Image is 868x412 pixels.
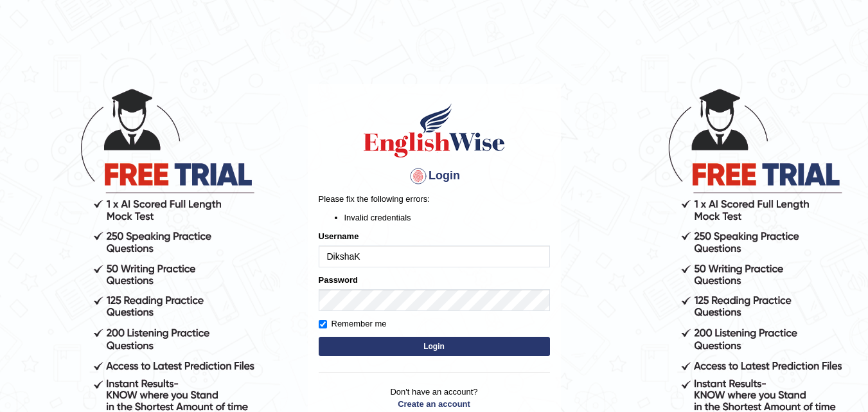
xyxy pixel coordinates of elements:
[319,166,550,186] h4: Login
[319,320,327,328] input: Remember me
[319,337,550,356] button: Login
[319,274,358,286] label: Password
[361,102,508,159] img: Logo of English Wise sign in for intelligent practice with AI
[319,230,359,242] label: Username
[319,318,387,330] label: Remember me
[319,193,550,205] p: Please fix the following errors:
[344,211,550,224] li: Invalid credentials
[319,398,550,410] a: Create an account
